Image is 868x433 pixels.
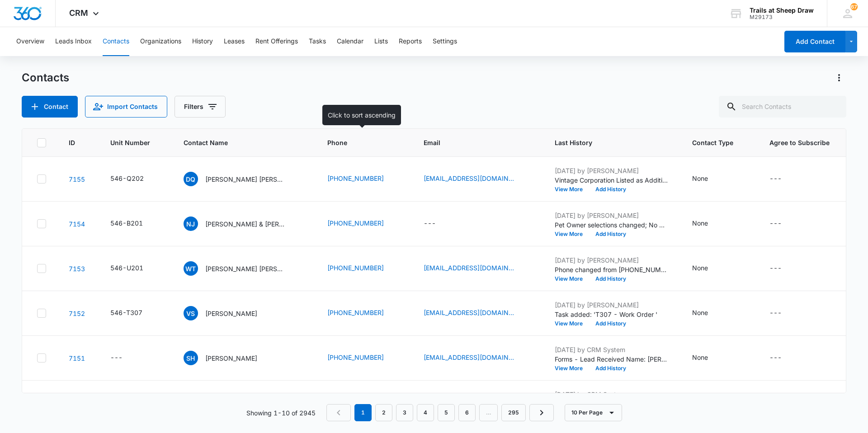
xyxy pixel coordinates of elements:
div: Agree to Subscribe - - Select to Edit Field [769,174,798,184]
span: Last History [555,138,657,147]
a: Page 295 [501,404,526,421]
a: Page 2 [375,404,392,421]
div: --- [769,263,782,274]
span: VS [184,306,198,320]
div: Unit Number - 546-T307 - Select to Edit Field [110,308,159,319]
a: Page 3 [396,404,413,421]
div: Contact Name - Dailis Quintero Abel Rodriguez & Evelin Matos - Select to Edit Field [184,172,303,186]
p: [PERSON_NAME] [205,309,257,318]
div: None [692,174,708,183]
div: --- [769,218,782,229]
div: --- [769,353,782,363]
a: Navigate to contact details page for Whitney Tatiana Hernandez Vera & Javier Eduardo Oviedo Parra [69,265,85,273]
span: WT [184,261,198,276]
div: --- [424,218,436,229]
div: Unit Number - 546-B201 - Select to Edit Field [110,218,159,229]
button: View More [555,321,589,326]
div: Email - dailismatos45@gmail.com - Select to Edit Field [424,174,530,184]
div: Agree to Subscribe - - Select to Edit Field [769,263,798,274]
button: Add History [589,231,632,237]
div: account name [750,7,814,14]
p: [DATE] by [PERSON_NAME] [555,211,668,220]
div: Phone - (970) 342-1095 - Select to Edit Field [327,353,400,363]
div: Agree to Subscribe - - Select to Edit Field [769,308,798,319]
div: Contact Type - None - Select to Edit Field [692,353,724,363]
span: Unit Number [110,138,161,147]
a: [PHONE_NUMBER] [327,174,384,183]
div: Contact Type - None - Select to Edit Field [692,308,724,319]
div: --- [769,308,782,319]
div: Phone - (970) 539-0933 - Select to Edit Field [327,263,400,274]
button: Add History [589,366,632,371]
div: Email - - Select to Edit Field [424,218,452,229]
span: Agree to Subscribe [769,138,831,147]
a: Navigate to contact details page for Dailis Quintero Abel Rodriguez & Evelin Matos [69,175,85,183]
a: Page 6 [458,404,476,421]
span: NJ [184,216,198,231]
a: Page 5 [438,404,455,421]
a: [EMAIL_ADDRESS][DOMAIN_NAME] [424,308,514,317]
div: 546-T307 [110,308,142,317]
a: Navigate to contact details page for Victoria Strom [69,310,85,317]
span: SH [184,351,198,365]
a: [EMAIL_ADDRESS][DOMAIN_NAME] [424,174,514,183]
a: [EMAIL_ADDRESS][DOMAIN_NAME] [424,353,514,362]
button: View More [555,366,589,371]
button: Lists [374,27,388,56]
div: Contact Name - Shawn Hull - Select to Edit Field [184,351,274,365]
div: None [692,353,708,362]
div: Contact Type - None - Select to Edit Field [692,174,724,184]
button: Add History [589,276,632,282]
div: Contact Name - Whitney Tatiana Hernandez Vera & Javier Eduardo Oviedo Parra - Select to Edit Field [184,261,303,276]
div: Unit Number - 546-Q202 - Select to Edit Field [110,174,160,184]
button: Leads Inbox [55,27,92,56]
div: 546-U201 [110,263,143,273]
div: --- [769,174,782,184]
p: [PERSON_NAME] & [PERSON_NAME] [205,219,287,229]
button: Organizations [140,27,181,56]
a: Navigate to contact details page for Nestor Javier Oviedo & Claudia Parra Vega [69,220,85,228]
h1: Contacts [22,71,69,85]
div: 546-Q202 [110,174,144,183]
div: Phone - (307) 292-0828 - Select to Edit Field [327,308,400,319]
button: Calendar [337,27,363,56]
a: [PHONE_NUMBER] [327,353,384,362]
a: [PHONE_NUMBER] [327,218,384,228]
nav: Pagination [326,404,554,421]
span: ID [69,138,76,147]
div: Email - Whitneytatiana11@gmail.com - Select to Edit Field [424,263,530,274]
div: Email - tori.strom05@gmail.com - Select to Edit Field [424,308,530,319]
div: None [692,308,708,317]
div: Unit Number - 546-U201 - Select to Edit Field [110,263,160,274]
input: Search Contacts [719,96,846,118]
button: Add Contact [784,31,845,52]
button: Filters [175,96,226,118]
a: [EMAIL_ADDRESS][DOMAIN_NAME] [424,263,514,273]
p: [DATE] by [PERSON_NAME] [555,166,668,175]
div: notifications count [850,3,858,10]
div: --- [110,353,123,363]
div: Contact Type - None - Select to Edit Field [692,263,724,274]
span: CRM [69,8,88,18]
span: Phone [327,138,389,147]
div: Agree to Subscribe - - Select to Edit Field [769,218,798,229]
div: Agree to Subscribe - - Select to Edit Field [769,353,798,363]
p: Vintage Corporation Listed as Additional Interest? selections changed; Yes was added. [555,175,668,185]
p: Phone changed from [PHONE_NUMBER] to 9705390933. [555,265,668,274]
div: Contact Type - None - Select to Edit Field [692,218,724,229]
p: Showing 1-10 of 2945 [246,408,316,418]
button: View More [555,276,589,282]
p: Pet Owner selections changed; No was added. [555,220,668,230]
p: [DATE] by CRM System [555,345,668,354]
span: Contact Name [184,138,292,147]
button: Leases [224,27,245,56]
p: [PERSON_NAME] [PERSON_NAME] & [PERSON_NAME] [PERSON_NAME] [205,264,287,273]
a: Page 4 [417,404,434,421]
button: Add History [589,187,632,192]
button: Contacts [103,27,129,56]
div: None [692,218,708,228]
button: Settings [433,27,457,56]
button: Import Contacts [85,96,167,118]
a: Navigate to contact details page for Shawn Hull [69,354,85,362]
div: Contact Name - Nestor Javier Oviedo & Claudia Parra Vega - Select to Edit Field [184,216,303,231]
